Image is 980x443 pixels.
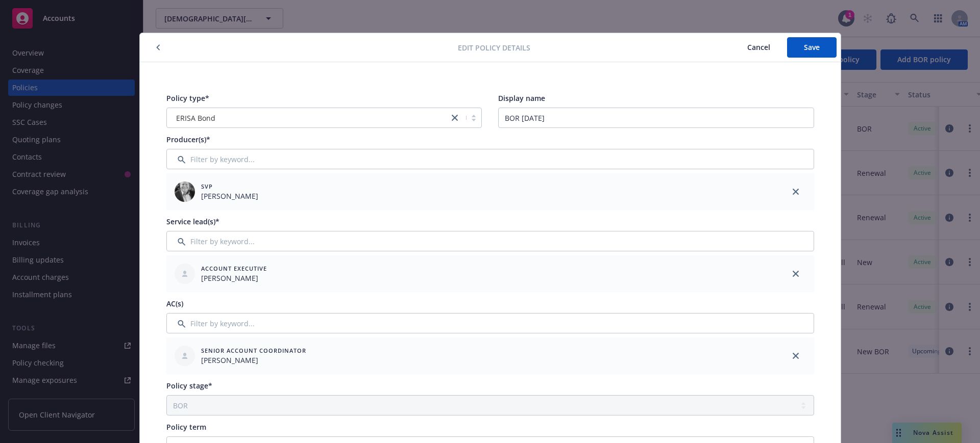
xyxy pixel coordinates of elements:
span: [PERSON_NAME] [201,191,258,201]
span: Edit policy details [458,42,530,53]
span: Policy type* [166,93,209,103]
span: Senior Account Coordinator [201,346,306,355]
input: Filter by keyword... [166,149,814,169]
span: Display name [498,93,545,103]
span: ERISA Bond [176,113,215,123]
a: close [449,112,461,124]
span: [PERSON_NAME] [201,273,267,283]
span: ERISA Bond [172,113,444,123]
button: Save [787,37,837,58]
span: Cancel [747,42,770,52]
a: close [790,268,802,280]
span: Service lead(s)* [166,217,219,226]
span: Save [804,42,820,52]
a: close [790,186,802,198]
a: close [790,350,802,362]
button: Cancel [730,37,787,58]
span: SVP [201,182,258,191]
span: Producer(s)* [166,135,210,144]
span: Policy stage* [166,381,212,390]
span: Account Executive [201,264,267,273]
span: Policy term [166,422,206,432]
input: Filter by keyword... [166,231,814,251]
img: employee photo [175,181,195,202]
input: Filter by keyword... [166,313,814,333]
span: [PERSON_NAME] [201,355,306,366]
span: AC(s) [166,299,183,308]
